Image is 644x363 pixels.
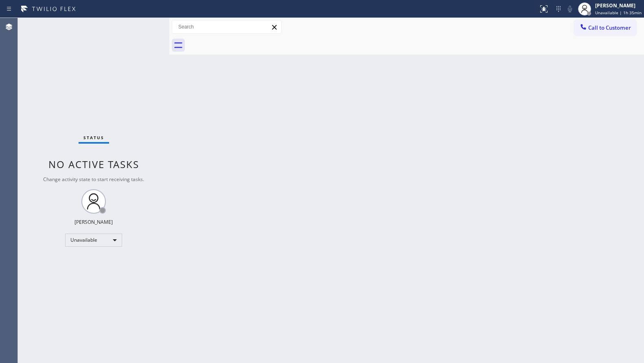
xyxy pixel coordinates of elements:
[65,234,122,247] div: Unavailable
[588,24,631,31] span: Call to Customer
[564,3,576,15] button: Mute
[595,2,642,9] div: [PERSON_NAME]
[574,20,636,35] button: Call to Customer
[43,176,144,183] span: Change activity state to start receiving tasks.
[595,10,642,15] span: Unavailable | 1h 35min
[172,20,281,33] input: Search
[83,135,104,140] span: Status
[48,157,139,171] span: No active tasks
[74,219,113,225] div: [PERSON_NAME]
